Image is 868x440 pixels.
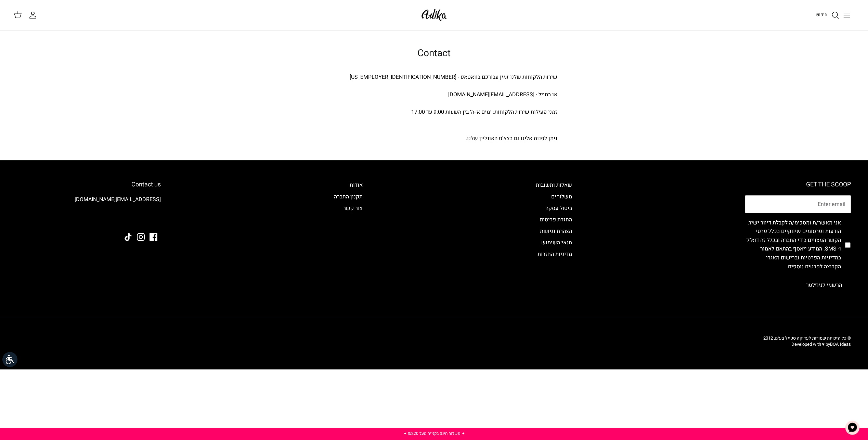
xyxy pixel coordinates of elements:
a: BOA Ideas [830,341,851,347]
h6: GET THE SCOOP [745,181,851,188]
a: החשבון שלי [29,11,40,19]
label: אני מאשר/ת ומסכימ/ה לקבלת דיוור ישיר, הודעות ופרסומים שיווקיים בכלל פרטי הקשר המצויים בידי החברה ... [745,219,841,271]
a: Instagram [137,233,145,241]
a: תקנון החברה [334,193,363,201]
button: Toggle menu [839,8,854,23]
h1: Contact [311,48,557,59]
p: Developed with ♥ by [763,341,851,347]
a: Facebook [150,233,157,241]
div: Secondary navigation [327,181,370,294]
a: תנאי השימוש [541,239,572,247]
a: החזרת פריטים [539,216,572,224]
a: ביטול עסקה [545,204,572,212]
a: מדיניות החזרות [537,250,572,258]
a: שאלות ותשובות [535,181,572,189]
a: לפרטים נוספים [788,262,822,271]
span: חיפוש [816,11,827,18]
div: או במייל - [EMAIL_ADDRESS][DOMAIN_NAME] [311,90,557,99]
img: Adika IL [142,215,161,223]
div: ניתן לפנות אלינו גם בצא'ט האונליין שלנו. [311,134,557,143]
a: צור קשר [343,204,363,212]
button: צ'אט [842,417,863,438]
div: שירות הלקוחות שלנו זמין עבורכם בוואטאפ - [US_EMPLOYER_IDENTIFICATION_NUMBER] [311,73,557,82]
button: הרשמי לניוזלטר [797,277,851,294]
a: Tiktok [124,233,132,241]
div: זמני פעילות שירות הלקוחות: ימים א׳-ה׳ בין השעות 9:00 עד 17:00 [311,108,557,117]
h6: Contact us [17,181,161,188]
a: משלוחים [551,193,572,201]
a: [EMAIL_ADDRESS][DOMAIN_NAME] [75,195,161,204]
a: הצהרת נגישות [540,227,572,235]
a: ✦ משלוח חינם בקנייה מעל ₪220 ✦ [403,430,465,437]
span: © כל הזכויות שמורות לעדיקה סטייל בע״מ, 2012 [763,335,851,341]
a: חיפוש [816,11,839,19]
div: Secondary navigation [529,181,579,294]
img: Adika IL [419,7,449,23]
input: Email [745,195,851,213]
a: אודות [350,181,363,189]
